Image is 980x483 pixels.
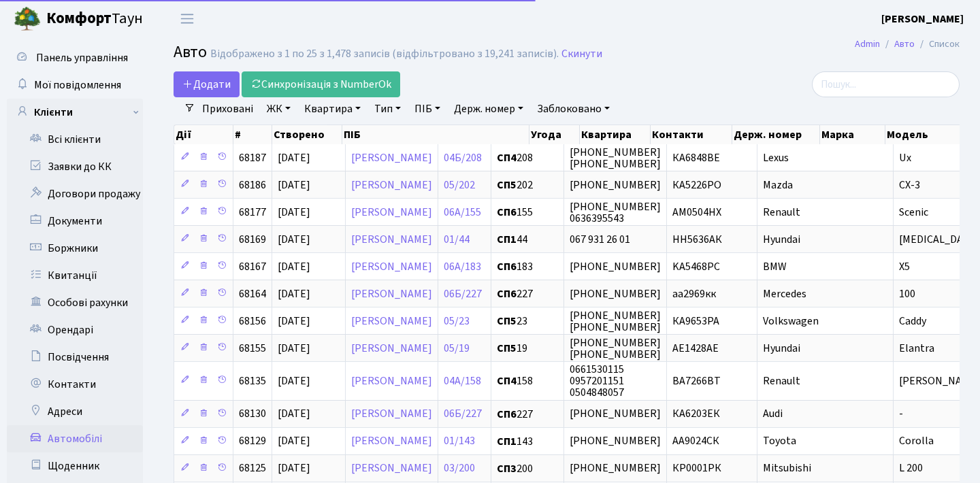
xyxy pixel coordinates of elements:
[497,373,517,388] b: СП4
[570,232,630,247] span: 067 931 26 01
[570,434,661,449] span: [PHONE_NUMBER]
[278,434,310,449] span: [DATE]
[570,335,661,362] span: [PHONE_NUMBER] [PHONE_NUMBER]
[570,286,661,301] span: [PHONE_NUMBER]
[444,150,482,165] a: 04Б/208
[7,99,143,126] a: Клієнти
[763,461,811,476] span: Mitsubishi
[7,153,143,180] a: Заявки до КК
[672,232,722,247] span: НН5636АК
[278,461,310,476] span: [DATE]
[7,180,143,207] a: Договори продажу
[570,407,661,422] span: [PHONE_NUMBER]
[497,288,558,299] span: 227
[239,178,266,193] span: 68186
[36,50,128,65] span: Панель управління
[881,12,964,27] b: [PERSON_NAME]
[732,125,819,144] th: Держ. номер
[899,178,920,193] span: CX-3
[834,30,980,59] nav: breadcrumb
[7,452,143,480] a: Щоденник
[497,341,517,356] b: СП5
[899,314,926,329] span: Caddy
[7,425,143,452] a: Автомобілі
[278,259,310,274] span: [DATE]
[497,434,517,449] b: СП1
[672,341,719,356] span: АЕ1428АЕ
[7,44,143,71] a: Панель управління
[899,150,911,165] span: Ux
[174,40,207,64] span: Авто
[497,178,517,193] b: СП5
[197,97,259,120] a: Приховані
[7,398,143,425] a: Адреси
[497,463,558,474] span: 200
[448,97,529,120] a: Держ. номер
[351,461,432,476] a: [PERSON_NAME]
[672,259,720,274] span: KA5468PC
[239,205,266,220] span: 68177
[174,71,240,97] a: Додати
[278,232,310,247] span: [DATE]
[14,5,41,33] img: logo.png
[444,178,475,193] a: 05/202
[497,314,517,329] b: СП5
[763,232,800,247] span: Hyundai
[497,261,558,272] span: 183
[444,407,482,422] a: 06Б/227
[239,341,266,356] span: 68155
[444,434,475,449] a: 01/143
[34,78,121,93] span: Мої повідомлення
[899,259,910,274] span: X5
[7,126,143,153] a: Всі клієнти
[763,341,800,356] span: Hyundai
[239,434,266,449] span: 68129
[899,434,934,449] span: Corolla
[570,362,624,400] span: 0661530115 0957201151 0504848057
[812,71,960,97] input: Пошук...
[570,461,661,476] span: [PHONE_NUMBER]
[651,125,732,144] th: Контакти
[570,259,661,274] span: [PHONE_NUMBER]
[532,97,615,120] a: Заблоковано
[239,373,266,388] span: 68135
[342,125,529,144] th: ПІБ
[763,434,796,449] span: Toyota
[351,314,432,329] a: [PERSON_NAME]
[899,373,980,388] span: [PERSON_NAME]
[7,207,143,235] a: Документи
[278,341,310,356] span: [DATE]
[855,37,880,51] a: Admin
[444,373,481,388] a: 04А/158
[672,373,721,388] span: ВА7266ВТ
[351,341,432,356] a: [PERSON_NAME]
[763,286,806,301] span: Mercedes
[672,461,721,476] span: КР0001РК
[409,97,446,120] a: ПІБ
[497,376,558,386] span: 158
[7,316,143,344] a: Орендарі
[239,259,266,274] span: 68167
[885,125,973,144] th: Модель
[497,409,558,420] span: 227
[7,262,143,289] a: Квитанції
[239,286,266,301] span: 68164
[351,373,432,388] a: [PERSON_NAME]
[820,125,885,144] th: Марка
[497,286,517,301] b: СП6
[763,407,783,422] span: Audi
[174,125,233,144] th: Дії
[444,341,470,356] a: 05/19
[561,48,602,61] a: Скинути
[570,145,661,171] span: [PHONE_NUMBER] [PHONE_NUMBER]
[278,407,310,422] span: [DATE]
[239,150,266,165] span: 68187
[497,234,558,245] span: 44
[497,207,558,218] span: 155
[672,150,720,165] span: КА6848ВЕ
[497,343,558,354] span: 19
[278,150,310,165] span: [DATE]
[672,178,721,193] span: КА5226РО
[497,150,517,165] b: СП4
[351,205,432,220] a: [PERSON_NAME]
